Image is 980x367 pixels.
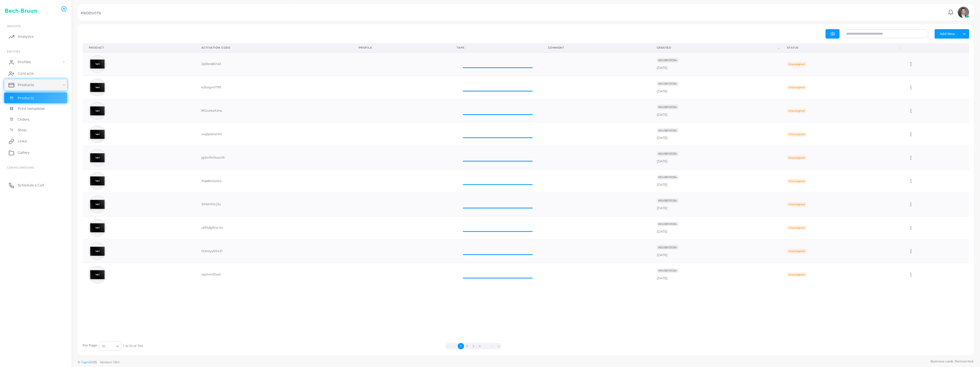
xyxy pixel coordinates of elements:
a: logo [5,5,37,16]
span: Unassigned [787,179,806,183]
button: Go to page 3 [470,343,477,349]
span: Links [18,139,27,144]
td: 1fqb8hr5atk4 [195,169,352,193]
div: Status [787,46,898,50]
ul: Pagination [143,343,804,349]
img: avatar [89,79,106,96]
td: wq2jebnzt9rl [195,123,352,146]
button: Go to page 2 [464,343,470,349]
span: #EU581131334 [657,81,678,86]
span: 1 to 10 of 744 [123,344,143,348]
span: Configurations [7,166,34,169]
a: Shop [4,125,67,135]
td: [DATE] [650,263,781,286]
a: #EU581131334 [657,128,678,132]
span: Shop [18,127,27,133]
span: Contacts [18,71,34,76]
td: [DATE] [650,193,781,216]
span: 10 [102,343,105,349]
td: 9fi2uhkefzho [195,99,352,123]
span: Unassigned [787,226,806,230]
a: #EU581131334 [657,198,678,202]
span: © [78,360,119,365]
td: [DATE] [650,99,781,123]
img: avatar [89,102,106,119]
span: Analytics [18,34,34,39]
a: avatar [956,7,971,18]
span: Unassigned [787,202,806,207]
button: Go to page 4 [477,343,483,349]
div: Activation Code [201,46,346,50]
button: Go to next page [489,343,495,349]
div: Profile [359,46,444,50]
td: [DATE] [650,52,781,76]
span: Unassigned [787,109,806,113]
h5: PRODUCTS [81,11,101,15]
span: Unassigned [787,272,806,277]
button: Go to page 1 [458,343,464,349]
span: Version: 1.8.0 [100,360,120,364]
span: #EU581131334 [657,151,678,156]
img: avatar [958,7,969,18]
a: #EU581131334 [657,105,678,109]
button: Go to last page [495,343,502,349]
span: Unassigned [787,62,806,66]
div: Created [657,46,777,50]
td: 3rhbin10cj3u [195,193,352,216]
span: #EU581131334 [657,198,678,203]
a: #EU581131334 [657,268,678,272]
span: Business cards. Reinvented. [931,359,974,364]
span: Print templates [18,106,45,111]
span: #EU581131334 [657,268,678,273]
img: avatar [89,219,106,236]
label: Per Page [83,343,97,348]
span: 2025 [89,360,97,365]
a: Links [4,135,67,147]
td: rqo1imif3ssh [195,263,352,286]
div: Taps [457,46,535,50]
td: e2lsxgvn79tf [195,76,352,99]
a: Products [4,93,67,103]
span: Orders [18,117,30,122]
span: Products [18,82,34,87]
span: INSIGHTS [7,24,21,28]
img: avatar [89,55,106,73]
span: ENTITIES [7,50,20,53]
img: avatar [89,126,106,143]
img: avatar [89,172,106,190]
span: #EU581131334 [657,222,678,226]
span: Unassigned [787,85,806,90]
a: #EU581131334 [657,58,678,62]
td: jg5m9v0oac0h [195,146,352,169]
img: avatar [89,149,106,166]
td: [DATE] [650,169,781,193]
td: 0ianoyy69k21 [195,240,352,263]
span: Unassigned [787,155,806,160]
a: Products [4,79,67,91]
td: 2jplbxqb0ia3 [195,52,352,76]
a: #EU581131334 [657,175,678,179]
td: [DATE] [650,123,781,146]
input: Search for option [106,343,114,349]
span: #EU581131334 [657,128,678,133]
a: Analytics [4,31,67,42]
button: Add New [935,29,960,38]
th: Action [902,43,969,52]
span: Profiles [18,59,31,65]
img: avatar [89,243,106,260]
span: Unassigned [787,249,806,254]
div: Search for option [99,342,122,351]
a: #EU581131334 [657,222,678,226]
a: Orders [4,114,67,125]
a: Schedule a Call [4,179,67,191]
span: #EU581131334 [657,175,678,179]
span: #EU581131334 [657,245,678,250]
span: Unassigned [787,132,806,137]
span: Gallery [18,150,30,155]
a: Gallery [4,147,67,158]
img: avatar [89,266,106,283]
td: ut93dgfewrsv [195,216,352,240]
td: [DATE] [650,76,781,99]
a: Profiles [4,56,67,68]
div: Product [89,46,189,50]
